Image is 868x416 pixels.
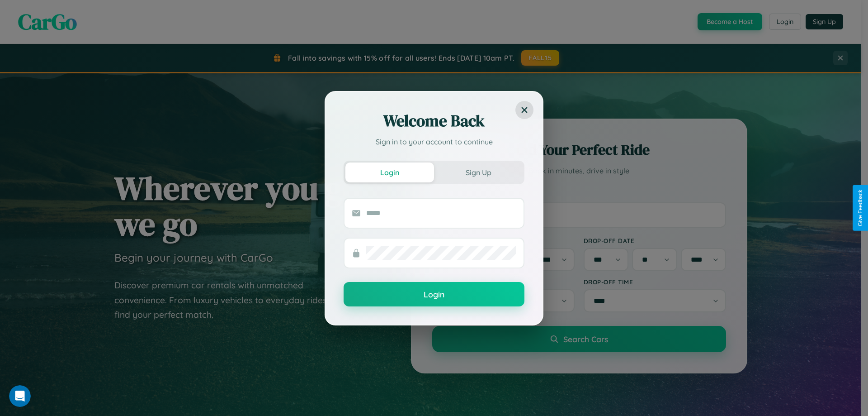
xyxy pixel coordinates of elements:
[345,163,434,182] button: Login
[857,190,863,226] div: Give Feedback
[9,385,31,407] iframe: Intercom live chat
[344,282,524,306] button: Login
[344,110,524,132] h2: Welcome Back
[434,163,523,182] button: Sign Up
[344,136,524,147] p: Sign in to your account to continue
